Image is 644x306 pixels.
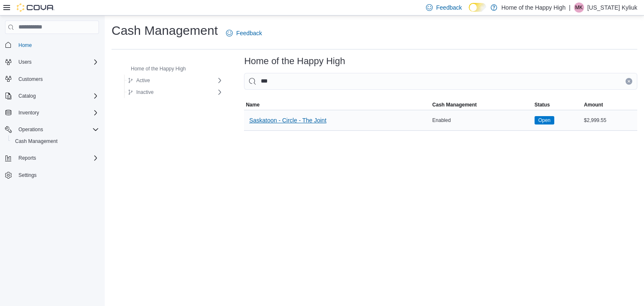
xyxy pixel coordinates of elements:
span: Feedback [436,3,462,12]
span: Cash Management [12,136,99,146]
button: Catalog [15,91,39,101]
p: | [569,3,571,13]
button: Catalog [2,90,102,102]
a: Settings [15,170,40,180]
span: Name [246,101,260,108]
button: Name [244,100,431,110]
h3: Home of the Happy High [244,56,345,66]
p: Home of the Happy High [501,3,566,13]
a: Customers [15,74,46,84]
button: Home of the Happy High [119,64,189,74]
button: Cash Management [431,100,533,110]
button: Settings [2,169,102,181]
span: Amount [584,101,603,108]
div: $2,999.55 [582,115,637,125]
button: Inventory [2,107,102,119]
span: Active [136,77,150,84]
span: Home [18,42,32,49]
span: Operations [18,126,43,133]
h1: Cash Management [112,22,218,39]
span: Catalog [15,91,99,101]
div: Enabled [431,115,533,125]
span: Settings [18,172,36,179]
button: Home [2,39,102,51]
button: Customers [2,73,102,85]
span: Feedback [236,29,262,37]
button: Inactive [125,87,157,97]
span: Users [18,59,31,65]
span: Reports [18,155,36,161]
span: Status [535,101,550,108]
button: Reports [2,152,102,164]
span: Dark Mode [469,12,469,12]
div: Montana Kyliuk [574,3,584,13]
button: Clear input [626,78,632,85]
span: Customers [15,74,99,84]
a: Home [15,40,35,50]
button: Amount [582,100,637,110]
span: MK [575,3,583,13]
span: Reports [15,153,99,163]
a: Feedback [223,25,265,41]
p: [US_STATE] Kyliuk [587,3,637,13]
button: Users [15,57,35,67]
span: Inactive [136,89,153,96]
span: Open [535,116,554,124]
input: This is a search bar. As you type, the results lower in the page will automatically filter. [244,73,637,90]
span: Customers [18,76,43,83]
button: Status [533,100,582,110]
button: Active [125,75,153,86]
button: Saskatoon - Circle - The Joint [246,112,330,129]
button: Cash Management [8,135,102,147]
span: Home of the Happy High [131,65,186,72]
input: Dark Mode [469,3,486,12]
span: Operations [15,124,99,135]
span: Settings [15,170,99,180]
button: Users [2,56,102,68]
button: Inventory [15,108,42,118]
span: Inventory [15,108,99,118]
span: Saskatoon - Circle - The Joint [249,116,326,124]
span: Inventory [18,109,39,116]
span: Open [538,117,551,124]
span: Home [15,40,99,50]
button: Reports [15,153,39,163]
span: Users [15,57,99,67]
span: Catalog [18,93,36,99]
a: Cash Management [12,136,61,146]
button: Operations [2,124,102,135]
button: Operations [15,124,47,135]
img: Cova [17,3,55,12]
span: Cash Management [432,101,477,108]
span: Cash Management [15,138,57,145]
nav: Complex example [5,36,99,203]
